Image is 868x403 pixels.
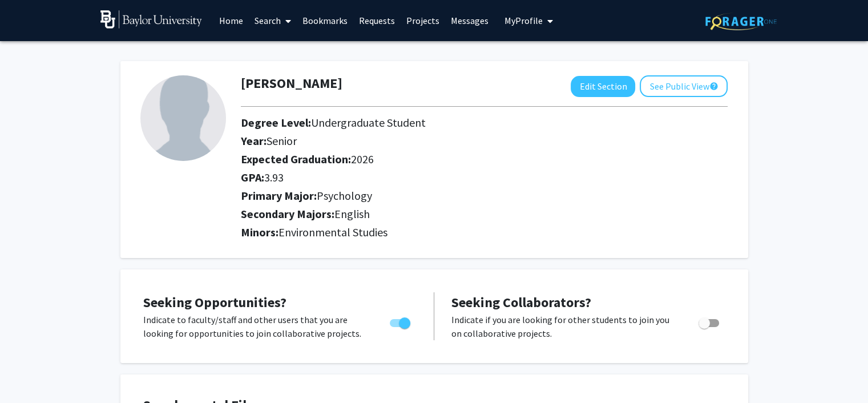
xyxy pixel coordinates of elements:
h1: [PERSON_NAME] [241,75,342,92]
img: Baylor University Logo [100,10,203,29]
span: Psychology [317,188,372,203]
span: Seeking Opportunities? [143,293,286,311]
a: Bookmarks [297,1,353,41]
span: Undergraduate Student [311,115,426,130]
a: Search [249,1,297,41]
span: Senior [267,134,297,148]
a: Messages [445,1,494,41]
img: Profile Picture [140,75,226,161]
div: Toggle [385,313,417,330]
span: 2026 [351,152,374,166]
span: 3.93 [264,170,284,184]
h2: GPA: [241,171,709,184]
h2: Expected Graduation: [241,152,709,166]
button: See Public View [640,75,728,97]
h2: Secondary Majors: [241,207,728,221]
h2: Primary Major: [241,189,728,203]
mat-icon: help [709,79,718,93]
iframe: Chat [9,352,49,394]
a: Home [213,1,249,41]
span: English [334,207,370,221]
p: Indicate to faculty/staff and other users that you are looking for opportunities to join collabor... [143,313,368,340]
h2: Minors: [241,225,728,239]
a: Requests [353,1,401,41]
p: Indicate if you are looking for other students to join you on collaborative projects. [451,313,677,340]
span: My Profile [504,15,543,26]
img: ForagerOne Logo [705,13,777,30]
button: Edit Section [571,76,635,97]
div: Toggle [694,313,725,330]
h2: Degree Level: [241,116,709,130]
span: Seeking Collaborators? [451,293,591,311]
h2: Year: [241,134,709,148]
span: Environmental Studies [278,225,387,239]
a: Projects [401,1,445,41]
